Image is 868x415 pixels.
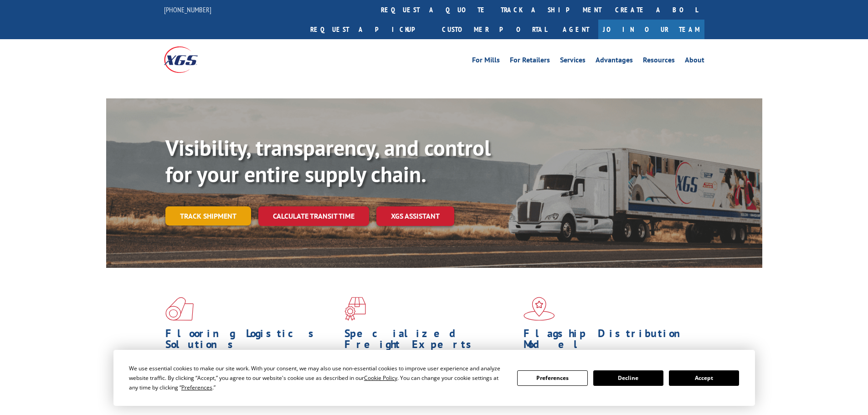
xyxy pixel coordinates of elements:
[554,20,598,39] a: Agent
[560,56,586,67] a: Services
[524,297,555,321] img: xgs-icon-flagship-distribution-model-red
[165,328,338,354] h1: Flooring Logistics Solutions
[685,56,704,67] a: About
[165,206,251,225] a: Track shipment
[165,133,491,188] b: Visibility, transparency, and control for your entire supply chain.
[165,297,194,321] img: xgs-icon-total-supply-chain-intelligence-red
[517,370,587,386] button: Preferences
[303,20,435,39] a: Request a pickup
[258,206,369,226] a: Calculate transit time
[435,20,554,39] a: Customer Portal
[113,350,755,406] div: Cookie Consent Prompt
[598,20,704,39] a: Join Our Team
[164,5,211,14] a: [PHONE_NUMBER]
[643,56,675,67] a: Resources
[472,56,500,67] a: For Mills
[524,328,696,354] h1: Flagship Distribution Model
[593,370,663,386] button: Decline
[669,370,739,386] button: Accept
[376,206,454,226] a: XGS ASSISTANT
[344,328,517,354] h1: Specialized Freight Experts
[181,384,212,391] span: Preferences
[364,374,397,382] span: Cookie Policy
[596,56,633,67] a: Advantages
[129,364,506,392] div: We use essential cookies to make our site work. With your consent, we may also use non-essential ...
[510,56,550,67] a: For Retailers
[344,297,366,321] img: xgs-icon-focused-on-flooring-red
